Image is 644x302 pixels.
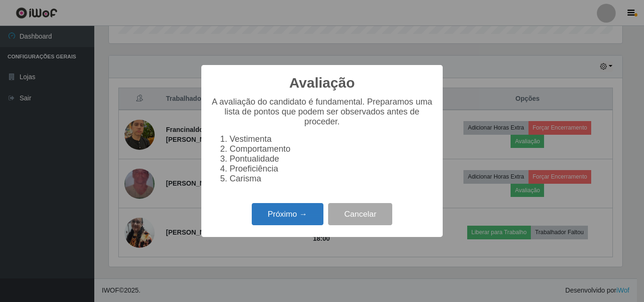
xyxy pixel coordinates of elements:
[230,144,433,154] li: Comportamento
[230,154,433,164] li: Pontualidade
[252,203,323,225] button: Próximo →
[230,174,433,184] li: Carisma
[289,74,355,91] h2: Avaliação
[230,164,433,174] li: Proeficiência
[211,97,433,127] p: A avaliação do candidato é fundamental. Preparamos uma lista de pontos que podem ser observados a...
[328,203,392,225] button: Cancelar
[230,134,433,144] li: Vestimenta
